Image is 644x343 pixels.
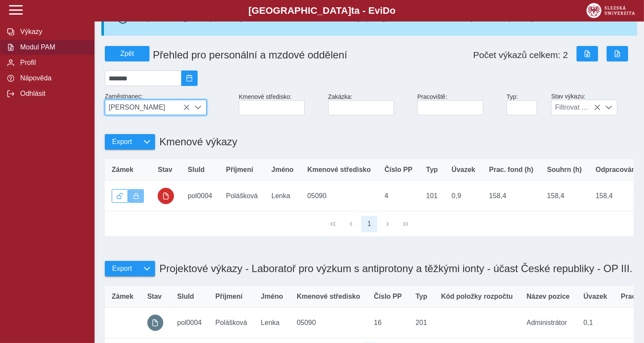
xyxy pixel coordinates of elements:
span: Export [112,265,132,273]
span: t [351,5,354,16]
span: Modul PAM [18,43,87,51]
button: 2025/09 [181,70,198,86]
div: Zakázka: [325,90,414,119]
td: 101 [419,181,445,211]
button: Odemknout výkaz. [112,189,128,203]
span: Kmenové středisko [297,293,360,300]
span: Zámek [112,293,134,300]
span: Souhrn (h) [547,166,582,174]
span: Filtrovat dle stavu [552,100,601,115]
td: 201 [409,307,434,338]
span: SluId [177,293,194,300]
span: Zámek [112,166,134,174]
span: Export [112,138,132,146]
td: 158,4 [540,181,589,211]
td: Lenka [265,181,301,211]
td: Administrátor [520,307,577,338]
span: Počet výkazů celkem: 2 [473,50,568,60]
td: Polášková [208,307,254,338]
span: Číslo PP [385,166,412,174]
div: Kmenové středisko: [235,90,325,119]
span: Jméno [272,166,294,174]
td: 158,4 [482,181,540,211]
span: Úvazek [583,293,607,300]
span: Zpět [109,50,146,58]
div: Zaměstnanec: [101,89,235,119]
button: Výkaz uzamčen. [128,189,144,203]
button: uzamčeno [158,188,174,204]
td: 05090 [290,307,367,338]
span: Příjmení [226,166,253,174]
span: Kód položky rozpočtu [441,293,513,300]
td: 0,1 [577,307,614,338]
button: Export [105,134,139,150]
span: Typ [415,293,427,300]
span: Kmenové středisko [307,166,371,174]
span: Prac. fond (h) [489,166,533,174]
td: Lenka [254,307,290,338]
span: Název pozice [527,293,570,300]
span: Číslo PP [374,293,402,300]
span: D [383,5,390,16]
td: 05090 [300,181,378,211]
td: 4 [378,181,419,211]
div: Stav výkazu: [548,89,637,119]
div: Pracoviště: [414,90,503,119]
span: Jméno [261,293,283,300]
td: pol0004 [181,181,219,211]
span: Odhlásit [18,90,87,98]
span: Stav [147,293,162,300]
button: Export do Excelu [577,46,598,61]
span: SluId [188,166,204,174]
td: Polášková [219,181,265,211]
span: Typ [426,166,438,174]
td: 16 [367,307,409,338]
button: 1 [361,216,378,232]
button: prázdný [147,315,164,331]
span: Profil [18,59,87,67]
h1: Projektové výkazy - Laboratoř pro výzkum s antiprotony a těžkými ionty - účast České republiky - ... [155,258,632,279]
span: Příjmení [215,293,242,300]
div: Typ: [503,90,548,119]
h1: Přehled pro personální a mzdové oddělení [150,46,418,64]
button: Export do PDF [607,46,628,61]
h1: Kmenové výkazy [155,132,237,152]
button: Export [105,261,139,276]
span: o [390,5,396,16]
span: Výkazy [18,28,87,36]
td: pol0004 [170,307,208,338]
span: Stav [158,166,172,174]
span: [PERSON_NAME] [105,100,190,115]
button: Zpět [105,46,150,61]
td: 0,9 [445,181,482,211]
span: Nápověda [18,74,87,82]
b: [GEOGRAPHIC_DATA] a - Evi [26,5,618,16]
img: logo_web_su.png [586,3,635,18]
span: Úvazek [452,166,475,174]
